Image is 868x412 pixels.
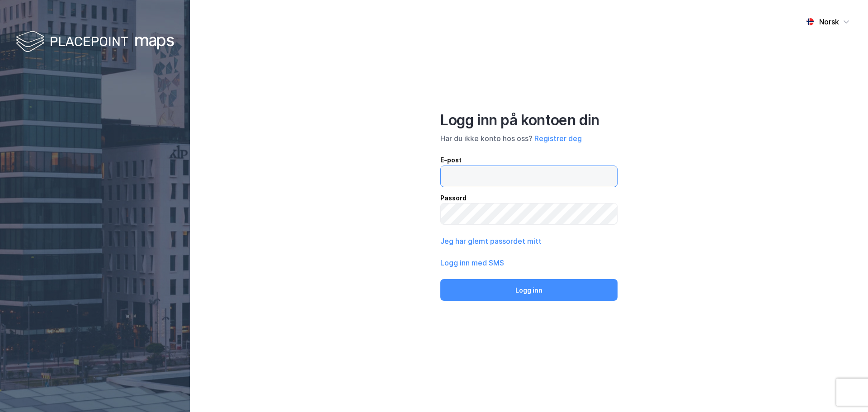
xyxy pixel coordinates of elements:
[534,133,582,144] button: Registrer deg
[440,257,504,268] button: Logg inn med SMS
[440,155,618,166] div: E-post
[440,236,542,246] button: Jeg har glemt passordet mitt
[16,29,174,56] img: logo-white.f07954bde2210d2a523dddb988cd2aa7.svg
[823,369,868,412] iframe: Chat Widget
[440,193,618,204] div: Passord
[819,16,839,27] div: Norsk
[440,133,618,144] div: Har du ikke konto hos oss?
[440,111,618,129] div: Logg inn på kontoen din
[440,279,618,301] button: Logg inn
